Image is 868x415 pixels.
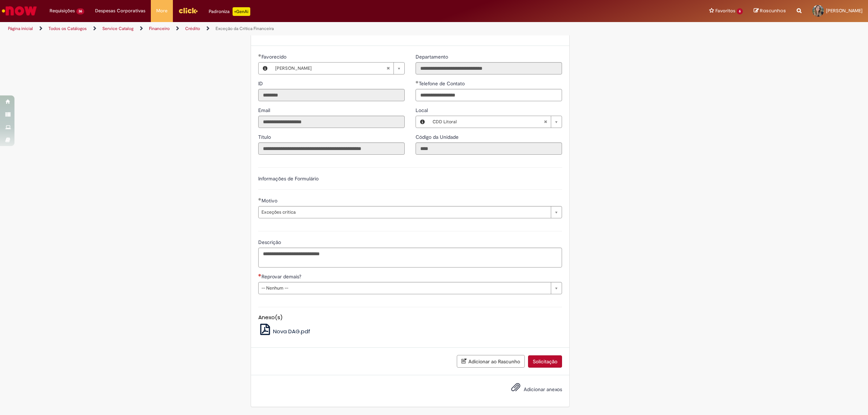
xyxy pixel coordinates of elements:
[258,134,272,140] span: Somente leitura - Título
[416,54,450,60] span: Somente leitura - Departamento
[261,282,547,294] span: -- Nenhum --
[509,381,522,397] button: Adicionar anexos
[258,198,261,201] span: Obrigatório Preenchido
[540,116,551,128] abbr: Limpar campo Local
[102,26,133,31] a: Service Catalog
[48,26,87,31] a: Todos os Catálogos
[416,142,562,155] input: Código da Unidade
[258,80,264,87] label: Somente leitura - ID
[259,63,272,74] button: Favorecido, Visualizar este registro Ingrid Campos Silva
[754,8,786,14] a: Rascunhos
[760,7,786,14] span: Rascunhos
[261,197,279,204] span: Motivo
[5,22,573,35] ul: Trilhas de página
[95,7,145,14] span: Despesas Corporativas
[258,315,562,321] h5: Anexo(s)
[715,7,735,14] span: Favoritos
[416,107,429,114] span: Local
[76,8,84,14] span: 36
[216,26,274,31] a: Exceção da Crítica Financeira
[275,63,386,74] span: [PERSON_NAME]
[528,355,562,368] button: Solicitação
[416,81,419,84] span: Obrigatório Preenchido
[457,355,525,368] button: Adicionar ao Rascunho
[258,239,282,245] span: Descrição
[258,175,319,182] label: Informações de Formulário
[258,248,562,268] textarea: Descrição
[258,89,405,101] input: ID
[261,54,288,60] span: Necessários - Favorecido
[1,4,38,18] img: ServiceNow
[258,133,272,141] label: Somente leitura - Título
[416,89,562,101] input: Telefone de Contato
[258,274,261,277] span: Necessários
[737,8,743,14] span: 6
[258,328,311,335] a: Nova DAG.pdf
[416,62,562,74] input: Departamento
[826,8,863,14] span: [PERSON_NAME]
[272,63,404,74] a: [PERSON_NAME]Limpar campo Favorecido
[416,133,460,141] label: Somente leitura - Código da Unidade
[419,80,466,87] span: Telefone de Contato
[383,63,393,74] abbr: Limpar campo Favorecido
[233,7,250,16] p: +GenAi
[273,328,310,335] span: Nova DAG.pdf
[429,116,562,128] a: CDD LitoralLimpar campo Local
[185,26,200,31] a: Crédito
[258,116,405,128] input: Email
[258,107,272,114] label: Somente leitura - Email
[416,134,460,140] span: Somente leitura - Código da Unidade
[258,80,264,87] span: Somente leitura - ID
[209,7,250,16] div: Padroniza
[149,26,170,31] a: Financeiro
[50,7,75,14] span: Requisições
[156,7,167,14] span: More
[261,206,547,218] span: Exceções crítica
[258,142,405,155] input: Título
[524,386,562,393] span: Adicionar anexos
[258,107,272,114] span: Somente leitura - Email
[258,54,261,57] span: Obrigatório Preenchido
[416,53,450,60] label: Somente leitura - Departamento
[416,116,429,128] button: Local, Visualizar este registro CDD Litoral
[8,26,33,31] a: Página inicial
[178,5,198,16] img: click_logo_yellow_360x200.png
[261,273,303,280] span: Reprovar demais?
[433,116,544,128] span: CDD Litoral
